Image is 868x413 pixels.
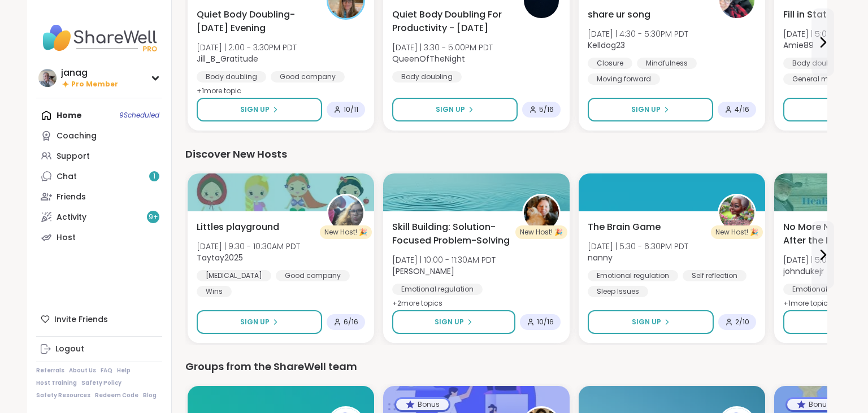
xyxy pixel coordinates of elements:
b: Taytay2025 [197,252,243,263]
a: About Us [69,367,96,375]
b: QueenOfTheNight [392,53,465,64]
a: FAQ [101,367,112,375]
span: 4 / 16 [735,105,749,114]
a: Referrals [36,367,64,375]
div: Body doubling [783,58,853,69]
div: New Host! 🎉 [711,225,763,239]
span: Fill in Station 🚉 [783,8,854,21]
span: Sign Up [436,105,465,115]
div: Emotional regulation [392,284,483,295]
button: Sign Up [197,310,322,334]
b: Kelldog23 [588,40,625,51]
b: [PERSON_NAME] [392,266,454,277]
a: Friends [36,186,162,207]
span: The Brain Game [588,220,661,234]
img: LuAnn [524,195,559,231]
a: Activity9+ [36,207,162,227]
img: ShareWell Nav Logo [36,18,162,58]
div: Mindfulness [637,58,697,69]
b: Amie89 [783,40,814,51]
span: Sign Up [240,105,270,115]
span: [DATE] | 2:00 - 3:30PM PDT [197,42,297,53]
div: Emotional regulation [588,270,678,281]
a: Host [36,227,162,247]
span: Sign Up [435,317,464,327]
span: Sign Up [632,317,661,327]
div: Wins [197,286,232,297]
div: New Host! 🎉 [320,225,372,239]
span: share ur song [588,8,650,21]
span: [DATE] | 5:30 - 6:30PM PDT [588,241,688,252]
span: Sign Up [240,317,270,327]
span: 5 / 16 [539,105,554,114]
div: Moving forward [588,73,660,85]
button: Sign Up [392,98,518,121]
a: Safety Policy [81,379,121,387]
span: Pro Member [71,80,118,89]
span: [DATE] | 10:00 - 11:30AM PDT [392,254,496,266]
a: Support [36,146,162,166]
b: johndukejr [783,266,824,277]
span: Quiet Body Doubling- [DATE] Evening [197,8,314,35]
span: Sign Up [827,105,857,115]
div: Body doubling [392,71,462,82]
button: Sign Up [588,98,713,121]
span: [DATE] | 4:30 - 5:30PM PDT [588,28,688,40]
img: Taytay2025 [328,195,363,231]
a: Help [117,367,131,375]
a: Coaching [36,125,162,146]
img: janag [38,69,57,87]
div: Invite Friends [36,309,162,329]
img: nanny [719,195,754,231]
span: [DATE] | 3:30 - 5:00PM PDT [392,42,493,53]
span: 1 [153,172,155,181]
div: Self reflection [683,270,747,281]
div: Closure [588,58,632,69]
span: Sign Up [631,105,661,115]
div: janag [61,67,118,79]
a: Redeem Code [95,392,138,399]
div: Groups from the ShareWell team [185,359,827,375]
div: Good company [276,270,350,281]
div: Logout [55,344,84,355]
a: Blog [143,392,157,399]
div: Emotional abuse [783,284,860,295]
span: 9 + [149,212,158,222]
div: Support [57,151,90,162]
div: Activity [57,212,86,223]
button: Sign Up [392,310,515,334]
div: Discover New Hosts [185,146,827,162]
span: Littles playground [197,220,279,234]
span: 10 / 16 [537,318,554,327]
div: Bonus [396,399,449,410]
span: [DATE] | 9:30 - 10:30AM PDT [197,241,300,252]
span: 2 / 10 [735,318,749,327]
div: [MEDICAL_DATA] [197,270,271,281]
div: Coaching [57,131,97,142]
span: 10 / 11 [344,105,358,114]
div: Sleep Issues [588,286,648,297]
a: Chat1 [36,166,162,186]
a: Safety Resources [36,392,90,399]
b: Jill_B_Gratitude [197,53,258,64]
div: Good company [271,71,345,82]
div: New Host! 🎉 [515,225,567,239]
span: Skill Building: Solution-Focused Problem-Solving [392,220,510,247]
div: Host [57,232,76,244]
div: Chat [57,171,77,182]
button: Sign Up [588,310,714,334]
span: 6 / 16 [344,318,358,327]
b: nanny [588,252,613,263]
div: Friends [57,192,86,203]
a: Logout [36,339,162,359]
a: Host Training [36,379,77,387]
button: Sign Up [197,98,322,121]
div: Bonus [787,399,840,410]
span: Quiet Body Doubling For Productivity - [DATE] [392,8,510,35]
div: Body doubling [197,71,266,82]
